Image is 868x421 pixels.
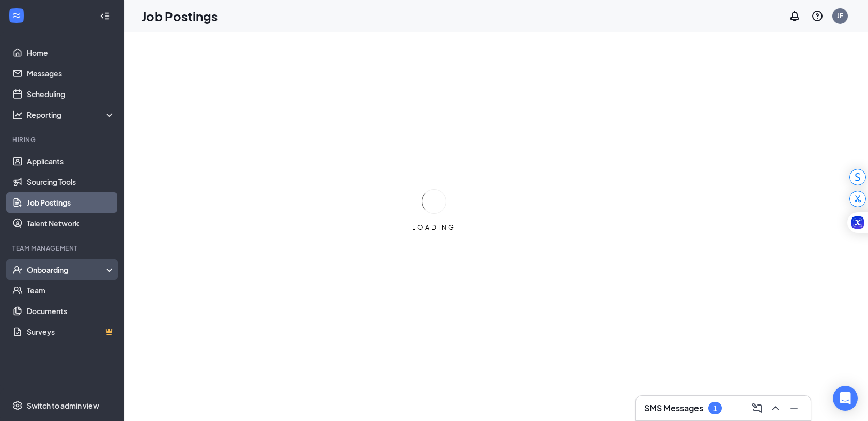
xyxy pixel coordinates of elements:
svg: UserCheck [12,264,23,275]
a: Talent Network [27,213,115,233]
div: Team Management [12,244,113,253]
a: Sourcing Tools [27,171,115,192]
svg: WorkstreamLogo [11,10,22,21]
h3: SMS Messages [644,402,703,414]
a: Documents [27,301,115,321]
svg: ComposeMessage [751,402,763,414]
div: Open Intercom Messenger [833,386,858,411]
div: Reporting [27,110,116,120]
div: Onboarding [27,264,106,275]
a: SurveysCrown [27,321,115,342]
a: Team [27,280,115,301]
svg: Minimize [788,402,800,414]
div: Switch to admin view [27,400,99,411]
div: 1 [713,404,717,413]
a: Scheduling [27,84,115,104]
button: ComposeMessage [749,400,765,416]
a: Job Postings [27,192,115,213]
a: Messages [27,63,115,84]
svg: QuestionInfo [811,10,824,22]
svg: Collapse [100,11,110,21]
svg: Settings [12,400,23,411]
button: ChevronUp [767,400,784,416]
div: Hiring [12,135,113,144]
svg: ChevronUp [769,402,782,414]
div: LOADING [408,223,460,232]
a: Applicants [27,151,115,171]
div: JF [837,11,843,20]
h1: Job Postings [142,7,218,25]
button: Minimize [786,400,802,416]
svg: Notifications [788,10,801,22]
a: Home [27,42,115,63]
svg: Analysis [12,110,23,120]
